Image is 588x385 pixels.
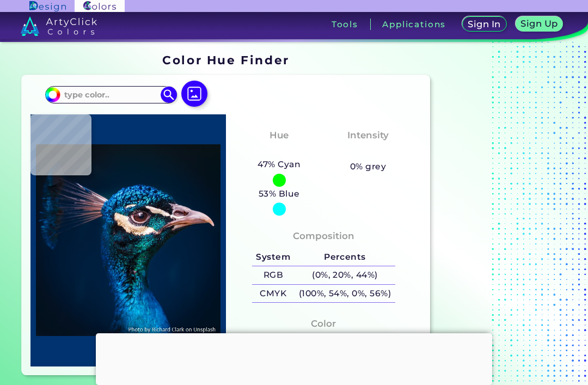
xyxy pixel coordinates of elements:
[162,52,289,68] h1: Color Hue Finder
[350,160,386,174] h5: 0% grey
[523,20,556,28] h5: Sign Up
[181,81,207,107] img: icon picture
[518,17,561,31] a: Sign Up
[269,127,289,143] h4: Hue
[469,20,499,28] h5: Sign In
[293,228,354,244] h4: Composition
[311,316,336,332] h4: Color
[252,266,295,284] h5: RGB
[347,127,389,143] h4: Intensity
[295,266,395,284] h5: (0%, 20%, 44%)
[36,120,220,361] img: img_pavlin.jpg
[254,157,305,172] h5: 47% Cyan
[21,16,97,36] img: logo_artyclick_colors_white.svg
[161,87,177,103] img: icon search
[254,187,304,201] h5: 53% Blue
[332,20,358,28] h3: Tools
[96,333,492,382] iframe: Advertisement
[295,248,395,266] h5: Percents
[345,145,392,158] h3: Vibrant
[248,145,310,158] h3: Cyan-Blue
[464,17,505,31] a: Sign In
[252,285,295,303] h5: CMYK
[252,248,295,266] h5: System
[29,1,66,11] img: ArtyClick Design logo
[60,87,162,102] input: type color..
[295,285,395,303] h5: (100%, 54%, 0%, 56%)
[382,20,446,28] h3: Applications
